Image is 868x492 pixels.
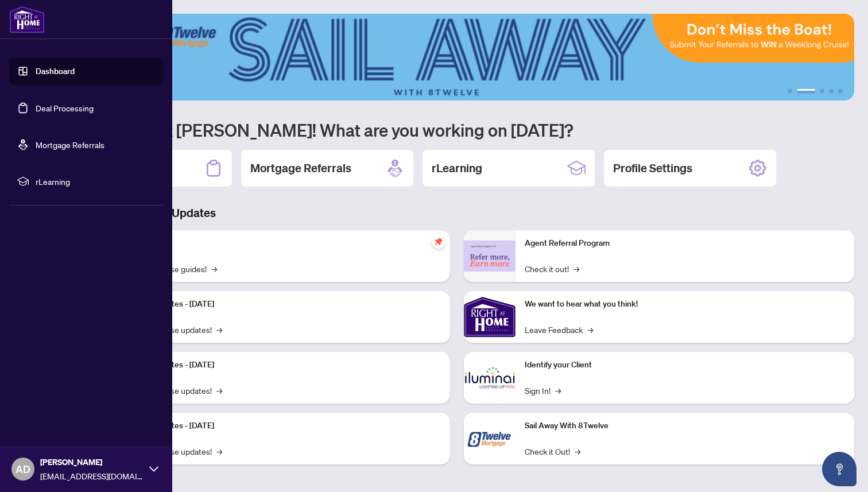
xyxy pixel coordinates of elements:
[464,352,516,404] img: Identify your Client
[573,262,579,275] span: →
[822,452,857,486] button: Open asap
[15,461,30,477] span: AD
[525,237,845,250] p: Agent Referral Program
[525,445,580,458] a: Check it Out!→
[36,140,104,150] a: Mortgage Referrals
[216,323,222,336] span: →
[40,470,144,482] span: [EMAIL_ADDRESS][DOMAIN_NAME]
[60,205,854,221] h3: Brokerage & Industry Updates
[464,291,516,343] img: We want to hear what you think!
[525,262,579,275] a: Check it out!→
[525,298,845,311] p: We want to hear what you think!
[464,413,516,464] img: Sail Away With 8Twelve
[60,119,854,141] h1: Welcome back [PERSON_NAME]! What are you working on [DATE]?
[525,420,845,432] p: Sail Away With 8Twelve
[121,359,441,371] p: Platform Updates - [DATE]
[36,103,94,113] a: Deal Processing
[587,323,593,336] span: →
[797,89,815,94] button: 2
[464,241,516,272] img: Agent Referral Program
[121,420,441,432] p: Platform Updates - [DATE]
[432,160,482,176] h2: rLearning
[121,237,441,250] p: Self-Help
[525,323,593,336] a: Leave Feedback→
[216,445,222,458] span: →
[36,66,75,76] a: Dashboard
[788,89,792,94] button: 1
[211,262,217,275] span: →
[525,384,561,397] a: Sign In!→
[838,89,843,94] button: 5
[432,235,445,249] span: pushpin
[525,359,845,371] p: Identify your Client
[36,175,155,188] span: rLearning
[829,89,834,94] button: 4
[250,160,351,176] h2: Mortgage Referrals
[613,160,692,176] h2: Profile Settings
[820,89,824,94] button: 3
[575,445,580,458] span: →
[9,6,45,33] img: logo
[40,456,144,468] span: [PERSON_NAME]
[60,14,854,100] img: Slide 1
[121,298,441,311] p: Platform Updates - [DATE]
[216,384,222,397] span: →
[555,384,561,397] span: →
